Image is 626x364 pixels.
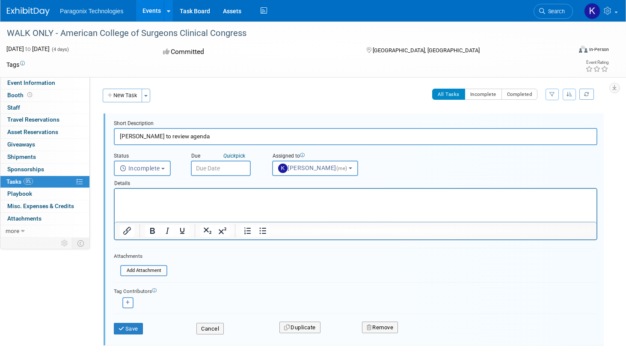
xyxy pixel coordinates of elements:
i: Quick [223,153,236,159]
a: Booth [0,90,89,101]
button: Superscript [215,225,230,237]
a: Event Information [0,77,89,89]
button: Duplicate [279,322,320,334]
button: Bullet list [255,225,270,237]
button: Incomplete [114,161,171,176]
button: Italic [160,225,175,237]
div: In-Person [589,46,609,53]
a: more [0,225,89,237]
img: Krista Paplaczyk [584,3,600,19]
a: Quickpick [222,152,247,159]
div: Event Format [519,45,609,57]
span: [PERSON_NAME] [278,164,349,171]
span: Booth [7,92,34,98]
a: Sponsorships [0,164,89,176]
button: Insert/edit link [120,225,134,237]
a: Playbook [0,188,89,200]
span: Booth not reserved yet [26,92,34,98]
span: Incomplete [120,165,160,172]
a: Misc. Expenses & Credits [0,200,89,212]
div: Tag Contributors [114,286,597,295]
span: Search [545,8,565,15]
button: Save [114,323,143,335]
td: Toggle Event Tabs [72,238,90,249]
button: Numbered list [240,225,255,237]
a: Shipments [0,151,89,163]
div: WALK ONLY - American College of Surgeons Clinical Congress [4,26,558,41]
span: Tasks [6,178,33,185]
div: Attachments [114,253,167,260]
button: Subscript [200,225,215,237]
div: Status [114,152,178,161]
span: (me) [336,165,347,171]
span: Attachments [7,215,42,222]
span: (4 days) [51,47,69,52]
img: Format-Inperson.png [579,46,587,53]
span: Staff [7,104,20,111]
button: Remove [362,322,398,334]
div: Committed [160,45,353,60]
button: All Tasks [432,89,465,100]
a: Refresh [579,89,594,100]
span: more [6,227,19,234]
a: Search [534,4,573,19]
div: Short Description [114,120,597,128]
input: Name of task or a short description [114,128,597,145]
a: Giveaways [0,139,89,151]
span: Sponsorships [7,166,44,173]
button: New Task [103,89,142,102]
span: Event Information [7,79,55,86]
span: Playbook [7,190,32,197]
iframe: Rich Text Area [115,189,596,222]
img: ExhibitDay [7,7,50,16]
button: Completed [501,89,538,100]
input: Due Date [191,161,251,176]
div: Details [114,176,597,188]
span: Travel Reservations [7,116,59,123]
span: [DATE] [DATE] [6,45,50,52]
span: Shipments [7,153,36,160]
button: [PERSON_NAME](me) [272,161,358,176]
a: Tasks0% [0,176,89,188]
button: Underline [175,225,190,237]
span: [GEOGRAPHIC_DATA], [GEOGRAPHIC_DATA] [373,47,480,54]
span: Giveaways [7,141,35,148]
a: Asset Reservations [0,126,89,138]
div: Assigned to [272,152,383,161]
button: Cancel [196,323,224,335]
a: Staff [0,102,89,114]
span: Paragonix Technologies [60,8,123,15]
button: Incomplete [465,89,502,100]
td: Personalize Event Tab Strip [57,238,72,249]
span: to [24,45,32,52]
a: Attachments [0,213,89,225]
div: Event Rating [585,60,608,65]
span: Misc. Expenses & Credits [7,203,74,209]
td: Tags [6,60,25,69]
div: Due [191,152,259,161]
span: 0% [24,178,33,185]
button: Bold [145,225,160,237]
span: Asset Reservations [7,128,58,135]
a: Travel Reservations [0,114,89,126]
